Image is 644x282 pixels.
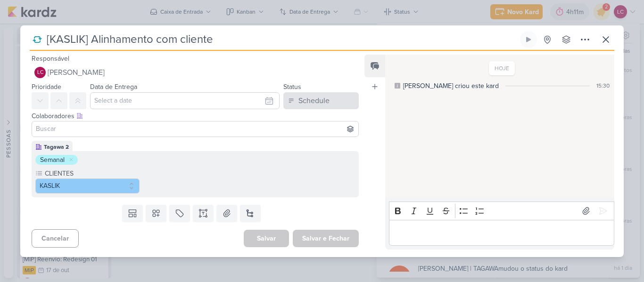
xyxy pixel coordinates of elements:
label: Data de Entrega [90,83,137,91]
button: Cancelar [32,229,79,248]
div: Tagawa 2 [44,143,69,151]
div: Este log é visível à todos no kard [395,83,400,89]
div: Ligar relógio [525,36,532,43]
div: 15:30 [596,81,610,90]
label: CLIENTES [44,169,140,178]
button: LC [PERSON_NAME] [32,64,359,81]
label: Prioridade [32,83,61,91]
span: [PERSON_NAME] [48,67,105,78]
div: Colaboradores [32,111,359,121]
input: Select a date [90,92,280,109]
input: Kard Sem Título [44,31,518,48]
div: Schedule [298,95,330,106]
div: Laís Costa [34,67,46,78]
div: Laís criou este kard [403,81,499,91]
label: Status [283,83,301,91]
p: LC [37,70,43,75]
button: KASLIK [35,178,140,193]
div: Editor toolbar [389,201,614,220]
button: Schedule [283,92,359,109]
div: Editor editing area: main [389,220,614,246]
div: Semanal [40,155,65,165]
input: Buscar [34,123,356,135]
label: Responsável [32,55,69,63]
